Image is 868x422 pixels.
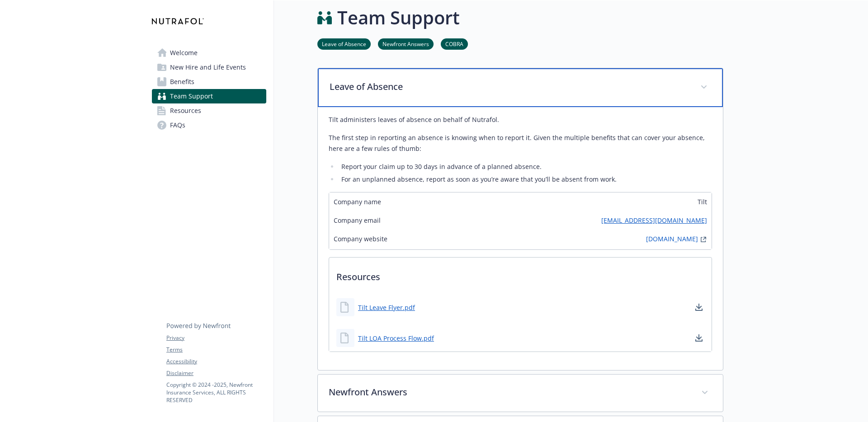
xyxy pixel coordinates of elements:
[166,346,266,354] a: Terms
[441,39,468,48] a: COBRA
[152,60,266,75] a: New Hire and Life Events
[329,385,690,399] p: Newfront Answers
[334,216,381,225] span: Company email
[337,4,460,31] h1: Team Support
[330,80,689,94] p: Leave of Absence
[317,39,371,48] a: Leave of Absence
[170,60,246,75] span: New Hire and Life Events
[329,132,712,154] p: The first step in reporting an absence is knowing when to report it. Given the multiple benefits ...
[170,118,185,132] span: FAQs
[166,357,266,366] a: Accessibility
[329,258,712,291] p: Resources
[166,369,266,377] a: Disclaimer
[339,161,712,172] li: Report your claim up to 30 days in advance of a planned absence.
[166,381,266,404] p: Copyright © 2024 - 2025 , Newfront Insurance Services, ALL RIGHTS RESERVED
[318,68,723,107] div: Leave of Absence
[646,234,698,245] a: [DOMAIN_NAME]
[693,302,704,313] a: download document
[170,89,213,103] span: Team Support
[170,75,194,89] span: Benefits
[339,174,712,185] li: For an unplanned absence, report as soon as you’re aware that you’ll be absent from work.
[318,375,723,412] div: Newfront Answers
[329,114,712,125] p: Tilt administers leaves of absence on behalf of Nutrafol.
[334,234,387,245] span: Company website
[693,333,704,343] a: download document
[152,118,266,132] a: FAQs
[378,39,434,48] a: Newfront Answers
[170,103,201,118] span: Resources
[152,103,266,118] a: Resources
[358,333,434,343] a: Tilt LOA Process Flow.pdf
[152,89,266,103] a: Team Support
[698,197,707,206] span: Tilt
[318,107,723,370] div: Leave of Absence
[152,46,266,60] a: Welcome
[166,334,266,342] a: Privacy
[601,216,707,225] a: [EMAIL_ADDRESS][DOMAIN_NAME]
[358,303,415,312] a: Tilt Leave Flyer.pdf
[334,197,381,206] span: Company name
[698,234,709,245] a: external
[152,75,266,89] a: Benefits
[170,46,198,60] span: Welcome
